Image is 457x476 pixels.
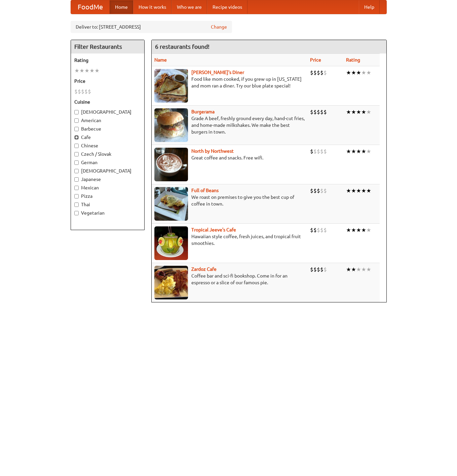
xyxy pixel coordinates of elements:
[361,148,366,155] li: ★
[346,69,351,76] li: ★
[74,186,79,190] input: Mexican
[366,226,371,234] li: ★
[366,69,371,76] li: ★
[154,226,188,260] img: jeeves.jpg
[317,187,320,194] li: $
[323,69,327,76] li: $
[79,67,84,74] li: ★
[155,43,210,50] ng-pluralize: 6 restaurants found!
[366,266,371,273] li: ★
[71,40,144,53] h4: Filter Restaurants
[320,108,323,116] li: $
[74,211,79,215] input: Vegetarian
[356,266,361,273] li: ★
[366,108,371,116] li: ★
[74,135,79,140] input: Cafe
[310,148,313,155] li: $
[71,0,110,14] a: FoodMe
[74,118,79,123] input: American
[356,108,361,116] li: ★
[346,266,351,273] li: ★
[154,233,305,247] p: Hawaiian style coffee, fresh juices, and tropical fruit smoothies.
[74,142,141,149] label: Chinese
[154,148,188,181] img: north.jpg
[320,69,323,76] li: $
[154,194,305,207] p: We roast on premises to give you the best cup of coffee in town.
[346,187,351,194] li: ★
[74,78,141,84] h5: Price
[154,69,188,103] img: sallys.jpg
[74,194,79,198] input: Pizza
[351,108,356,116] li: ★
[323,187,327,194] li: $
[207,0,247,14] a: Recipe videos
[84,67,89,74] li: ★
[172,0,207,14] a: Who we are
[351,69,356,76] li: ★
[154,115,305,135] p: Grade A beef, freshly ground every day, hand-cut fries, and home-made milkshakes. We make the bes...
[351,266,356,273] li: ★
[74,176,141,183] label: Japanese
[356,148,361,155] li: ★
[74,151,141,157] label: Czech / Slovak
[323,266,327,273] li: $
[74,127,79,131] input: Barbecue
[191,266,217,272] a: Zardoz Cafe
[361,187,366,194] li: ★
[310,69,313,76] li: $
[356,226,361,234] li: ★
[133,0,172,14] a: How it works
[351,226,356,234] li: ★
[323,148,327,155] li: $
[313,187,317,194] li: $
[211,24,227,30] a: Change
[191,70,244,75] a: [PERSON_NAME]'s Diner
[74,177,79,182] input: Japanese
[74,152,79,156] input: Czech / Slovak
[78,88,81,95] li: $
[74,125,141,132] label: Barbecue
[361,69,366,76] li: ★
[356,69,361,76] li: ★
[74,160,79,165] input: German
[191,227,236,232] a: Tropical Jeeve's Cafe
[74,109,141,115] label: [DEMOGRAPHIC_DATA]
[94,67,100,74] li: ★
[351,187,356,194] li: ★
[154,154,305,161] p: Great coffee and snacks. Free wifi.
[317,226,320,234] li: $
[310,226,313,234] li: $
[74,201,141,208] label: Thai
[361,226,366,234] li: ★
[81,88,84,95] li: $
[317,108,320,116] li: $
[366,148,371,155] li: ★
[356,187,361,194] li: ★
[191,148,234,154] a: North by Northwest
[74,67,79,74] li: ★
[320,148,323,155] li: $
[317,69,320,76] li: $
[191,109,215,114] a: Burgerama
[74,193,141,199] label: Pizza
[154,266,188,299] img: zardoz.jpg
[313,108,317,116] li: $
[313,266,317,273] li: $
[346,57,360,63] a: Rating
[71,21,232,33] div: Deliver to: [STREET_ADDRESS]
[310,108,313,116] li: $
[351,148,356,155] li: ★
[88,88,91,95] li: $
[346,108,351,116] li: ★
[191,188,219,193] b: Full of Beans
[74,99,141,105] h5: Cuisine
[74,57,141,64] h5: Rating
[310,57,321,63] a: Price
[313,148,317,155] li: $
[323,108,327,116] li: $
[74,117,141,124] label: American
[366,187,371,194] li: ★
